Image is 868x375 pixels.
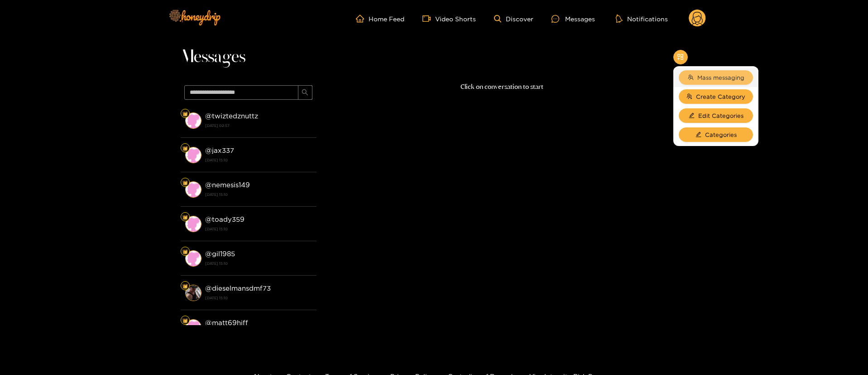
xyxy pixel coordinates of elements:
[185,112,201,129] img: conversation
[205,294,312,302] strong: [DATE] 15:10
[689,112,695,119] span: edit
[205,156,312,164] strong: [DATE] 15:10
[205,122,312,130] strong: [DATE] 02:57
[679,70,753,85] button: teamMass messaging
[688,74,694,81] span: team
[185,216,201,232] img: conversation
[205,225,312,233] strong: [DATE] 15:10
[182,180,188,185] img: Fan Level
[205,146,234,154] strong: @ jax337
[613,14,671,23] button: Notifications
[686,93,692,100] span: usergroup-add
[705,130,737,139] span: Categories
[185,147,201,163] img: conversation
[551,14,595,24] div: Messages
[205,190,312,199] strong: [DATE] 15:10
[422,15,476,23] a: Video Shorts
[185,181,201,198] img: conversation
[205,259,312,268] strong: [DATE] 15:10
[182,318,188,323] img: Fan Level
[695,131,701,138] span: edit
[494,15,533,23] a: Discover
[356,15,404,23] a: Home Feed
[298,85,312,100] button: search
[205,181,250,189] strong: @ nemesis149
[422,15,435,23] span: video-camera
[205,319,248,326] strong: @ matt69hiff
[181,46,245,68] span: Messages
[205,250,235,258] strong: @ gil1985
[185,250,201,267] img: conversation
[205,215,245,223] strong: @ toady359
[696,92,745,101] span: Create Category
[677,54,684,61] span: appstore-add
[356,15,369,23] span: home
[679,108,753,123] button: editEdit Categories
[679,127,753,142] button: editCategories
[698,111,743,120] span: Edit Categories
[679,89,753,104] button: usergroup-addCreate Category
[205,112,258,120] strong: @ twiztedznuttz
[182,249,188,254] img: Fan Level
[182,214,188,220] img: Fan Level
[182,146,188,151] img: Fan Level
[317,82,688,92] p: Click on conversation to start
[182,283,188,289] img: Fan Level
[185,319,201,336] img: conversation
[182,111,188,117] img: Fan Level
[697,73,744,82] span: Mass messaging
[302,89,308,97] span: search
[185,285,201,301] img: conversation
[205,284,271,292] strong: @ dieselmansdmf73
[673,50,688,64] button: appstore-add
